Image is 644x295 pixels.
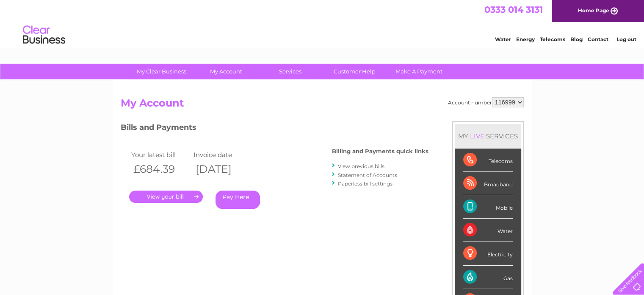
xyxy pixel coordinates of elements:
a: Pay Here [216,191,260,209]
a: Paperless bill settings [338,180,392,187]
a: Blog [570,36,583,42]
td: Your latest bill [129,149,192,160]
a: Make A Payment [384,64,454,79]
a: Services [255,64,325,79]
div: Telecoms [463,149,513,172]
h2: My Account [121,97,524,113]
th: [DATE] [191,160,254,178]
a: Log out [616,36,636,42]
div: Clear Business is a trading name of Verastar Limited (registered in [GEOGRAPHIC_DATA] No. 3667643... [122,5,522,41]
a: 0333 014 3131 [484,4,543,15]
h4: Billing and Payments quick links [332,148,428,155]
div: Gas [463,266,513,289]
img: logo.png [22,22,66,48]
div: Water [463,219,513,242]
a: View previous bills [338,163,384,169]
a: . [129,191,203,203]
div: MY SERVICES [455,124,521,148]
a: Customer Help [320,64,390,79]
a: Water [495,36,511,42]
h3: Bills and Payments [121,121,428,136]
div: Broadband [463,172,513,195]
div: Mobile [463,195,513,219]
div: Account number [448,97,524,107]
a: My Account [191,64,261,79]
a: Telecoms [540,36,565,42]
th: £684.39 [129,160,192,178]
a: Contact [588,36,608,42]
a: My Clear Business [127,64,196,79]
td: Invoice date [191,149,254,160]
a: Energy [516,36,535,42]
div: Electricity [463,242,513,265]
a: Statement of Accounts [338,172,397,178]
div: LIVE [468,132,486,140]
